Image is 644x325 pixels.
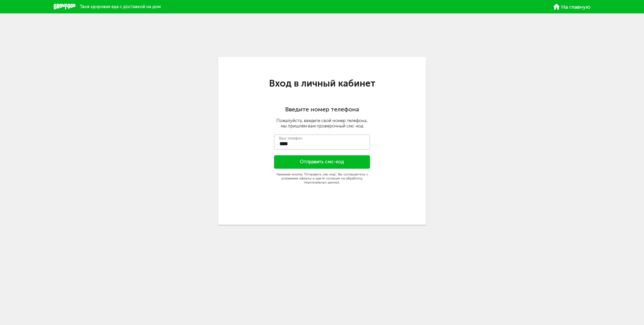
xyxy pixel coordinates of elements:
[218,79,426,88] h1: Вход в личный кабинет
[54,4,161,10] a: Твоя здоровая еда с доставкой на дом
[279,137,303,140] label: Ваш телефон
[80,4,161,9] span: Твоя здоровая еда с доставкой на дом
[553,4,590,10] a: На главную
[561,4,590,10] span: На главную
[218,106,426,113] h2: Введите номер телефона
[274,172,370,184] div: Нажимая кнопку "Отправить смс-код", Вы соглашаетесь с условиями оферты и даете согласие на обрабо...
[274,155,370,169] button: Отправить смс-код
[218,118,426,129] div: Пожалуйста, введите свой номер телефона, мы пришлём вам проверочный смс-код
